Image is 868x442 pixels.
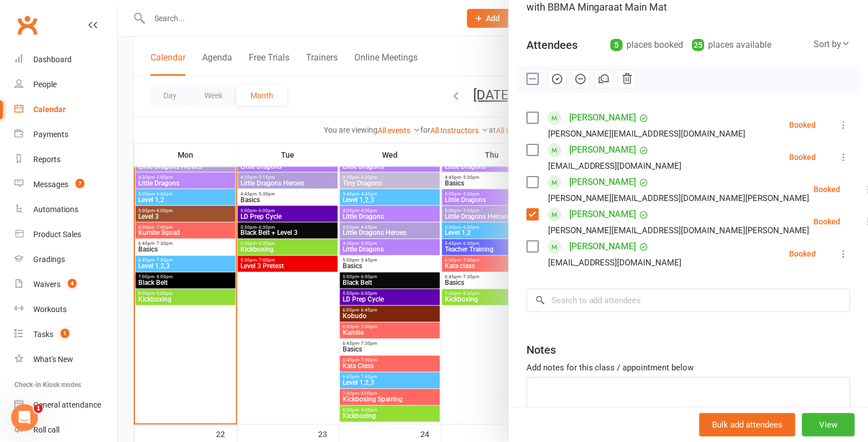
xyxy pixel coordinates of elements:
a: Gradings [14,247,117,272]
div: Waivers [33,280,61,289]
a: General attendance kiosk mode [14,393,117,418]
button: View [802,413,855,436]
span: 4 [68,279,77,288]
div: Automations [33,205,78,214]
a: [PERSON_NAME] [569,141,636,159]
div: Booked [789,121,816,129]
a: Workouts [14,297,117,322]
a: [PERSON_NAME] [569,173,636,191]
div: [EMAIL_ADDRESS][DOMAIN_NAME] [548,159,682,173]
button: Bulk add attendees [699,413,795,436]
a: [PERSON_NAME] [569,109,636,127]
div: 25 [692,39,704,51]
a: Reports [14,147,117,172]
div: Messages [33,180,68,189]
a: Dashboard [14,47,117,72]
span: at Main Mat [614,1,668,13]
div: Booked [814,218,841,225]
span: 1 [34,404,43,413]
div: Payments [33,130,68,139]
a: [PERSON_NAME] [569,238,636,255]
div: places booked [610,37,683,53]
span: with BBMA Mingara [526,1,614,13]
div: Booked [789,250,816,258]
a: Automations [14,197,117,222]
a: Payments [14,122,117,147]
div: People [33,80,57,89]
a: Clubworx [13,11,41,39]
a: What's New [14,347,117,372]
div: places available [692,37,771,53]
div: Tasks [33,330,53,339]
div: [EMAIL_ADDRESS][DOMAIN_NAME] [548,255,682,270]
a: Waivers 4 [14,272,117,297]
a: [PERSON_NAME] [569,205,636,223]
a: Calendar [14,97,117,122]
div: Product Sales [33,230,81,239]
div: Roll call [33,425,59,434]
div: Calendar [33,105,66,114]
div: [PERSON_NAME][EMAIL_ADDRESS][DOMAIN_NAME] [548,127,746,141]
div: Notes [526,342,556,358]
div: Sort by [814,37,850,52]
iframe: Intercom live chat [11,404,38,431]
div: What's New [33,355,73,364]
div: Workouts [33,305,67,314]
div: Dashboard [33,55,72,64]
div: 5 [610,39,623,51]
div: Reports [33,155,61,164]
div: General attendance [33,400,101,409]
span: 7 [76,179,84,188]
a: Messages 7 [14,172,117,197]
a: People [14,72,117,97]
a: Product Sales [14,222,117,247]
div: Add notes for this class / appointment below [526,361,850,374]
div: Attendees [526,37,578,53]
div: Booked [789,153,816,161]
span: 1 [61,329,69,338]
a: Tasks 1 [14,322,117,347]
input: Search to add attendees [526,289,850,312]
div: Gradings [33,255,65,264]
div: [PERSON_NAME][EMAIL_ADDRESS][DOMAIN_NAME][PERSON_NAME] [548,223,810,238]
div: Booked [814,185,841,193]
div: [PERSON_NAME][EMAIL_ADDRESS][DOMAIN_NAME][PERSON_NAME] [548,191,810,205]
